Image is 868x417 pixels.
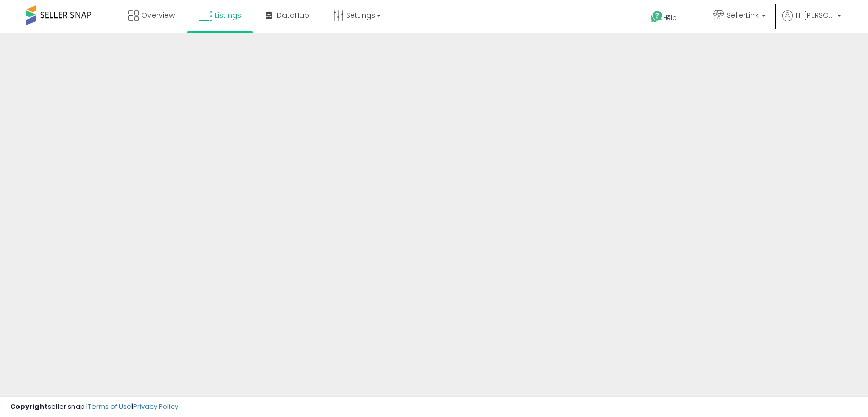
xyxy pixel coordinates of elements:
[796,10,834,21] span: Hi [PERSON_NAME]
[663,13,677,22] span: Help
[133,402,178,411] a: Privacy Policy
[88,402,131,411] a: Terms of Use
[643,3,697,33] a: Help
[141,10,175,21] span: Overview
[215,10,241,21] span: Listings
[10,402,48,411] strong: Copyright
[10,402,178,412] div: seller snap | |
[650,10,663,23] i: Get Help
[277,10,309,21] span: DataHub
[727,10,759,21] span: SellerLink
[782,10,841,33] a: Hi [PERSON_NAME]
